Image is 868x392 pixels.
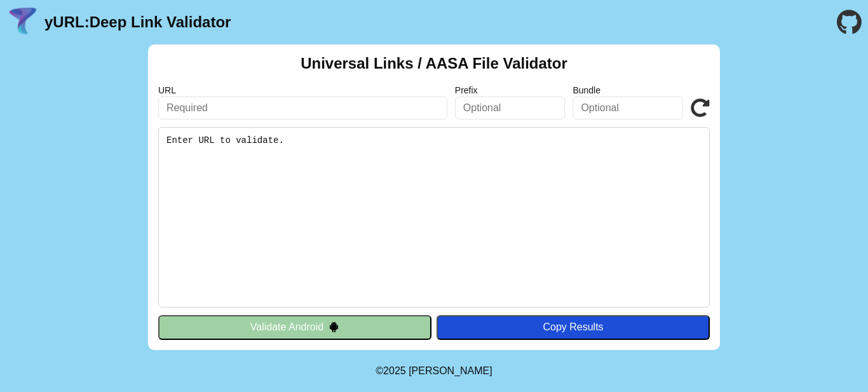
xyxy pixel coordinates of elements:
[158,97,447,119] input: Required
[573,85,683,95] label: Bundle
[158,85,447,95] label: URL
[443,321,703,333] div: Copy Results
[158,315,431,339] button: Validate Android
[455,97,566,119] input: Optional
[437,315,710,339] button: Copy Results
[44,13,231,31] a: yURL:Deep Link Validator
[376,350,492,392] footer: ©
[409,365,492,376] a: Michael Ibragimchayev's Personal Site
[455,85,566,95] label: Prefix
[383,365,406,376] span: 2025
[573,97,683,119] input: Optional
[158,127,710,308] pre: Enter URL to validate.
[329,321,339,332] img: droidIcon.svg
[6,6,39,39] img: yURL Logo
[301,55,567,72] h2: Universal Links / AASA File Validator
